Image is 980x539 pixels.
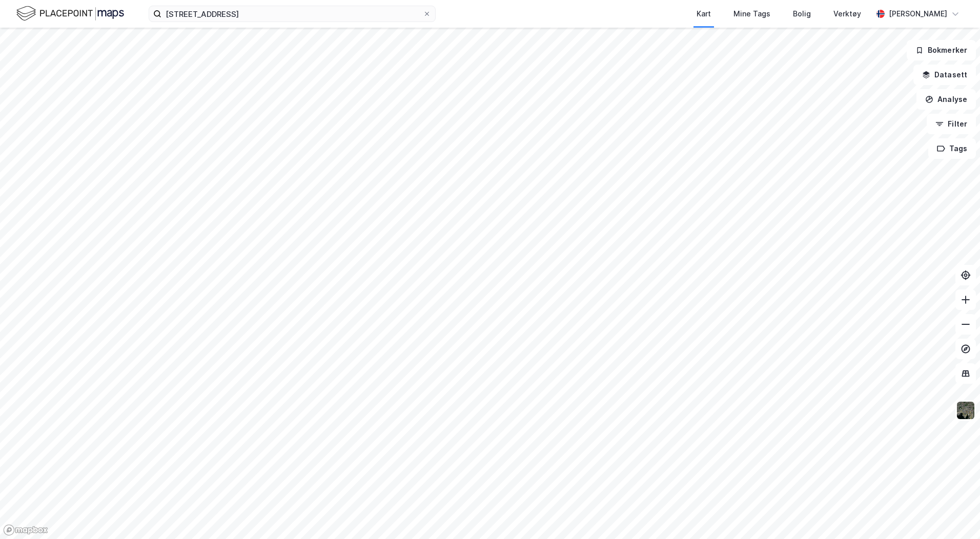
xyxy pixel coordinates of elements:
[913,65,976,85] button: Datasett
[916,89,976,110] button: Analyse
[956,401,975,420] img: 9k=
[3,524,48,536] a: Mapbox homepage
[793,8,811,20] div: Bolig
[907,40,976,60] button: Bokmerker
[889,8,947,20] div: [PERSON_NAME]
[733,8,770,20] div: Mine Tags
[927,114,976,134] button: Filter
[928,138,976,159] button: Tags
[929,490,980,539] div: Kontrollprogram for chat
[929,490,980,539] iframe: Chat Widget
[161,6,423,22] input: Søk på adresse, matrikkel, gårdeiere, leietakere eller personer
[833,8,861,20] div: Verktøy
[16,5,124,23] img: logo.f888ab2527a4732fd821a326f86c7f29.svg
[697,8,711,20] div: Kart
